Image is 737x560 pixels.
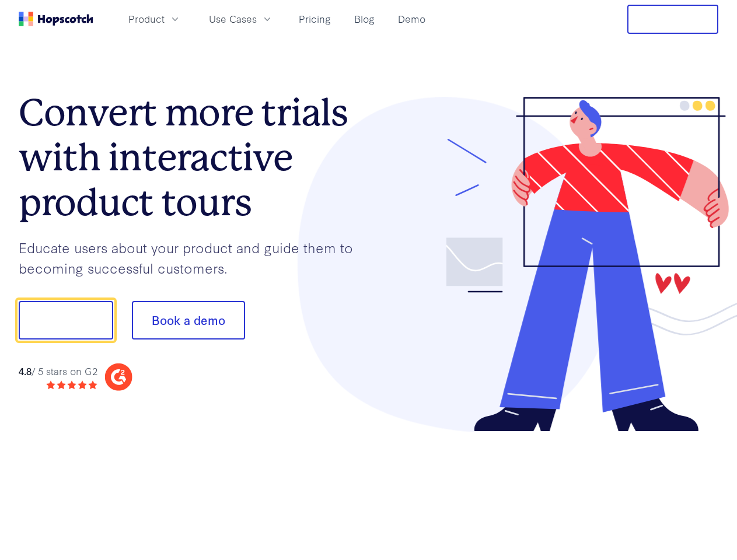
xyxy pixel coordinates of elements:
a: Pricing [294,9,336,29]
a: Demo [393,9,430,29]
a: Home [19,12,93,26]
button: Book a demo [132,301,245,339]
span: Product [128,12,165,26]
button: Show me! [19,301,113,339]
button: Free Trial [627,5,718,34]
div: / 5 stars on G2 [19,364,97,379]
strong: 4.8 [19,364,32,377]
button: Product [121,9,188,29]
span: Use Cases [209,12,257,26]
p: Educate users about your product and guide them to becoming successful customers. [19,237,369,278]
button: Use Cases [202,9,280,29]
h1: Convert more trials with interactive product tours [19,90,369,225]
a: Blog [350,9,379,29]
